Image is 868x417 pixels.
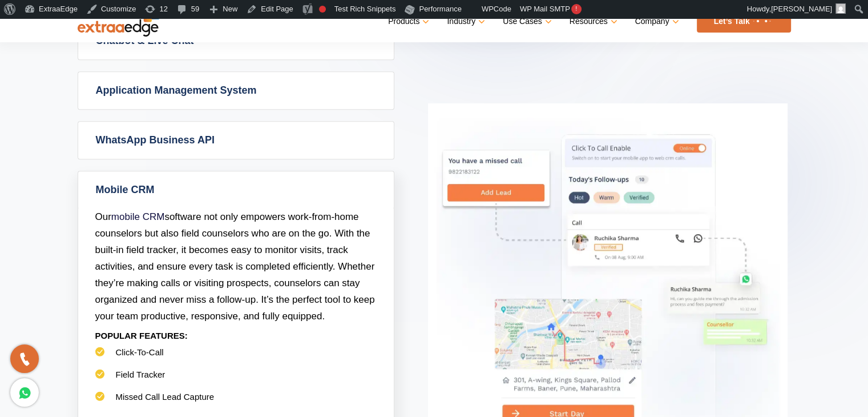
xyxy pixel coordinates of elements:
[78,122,394,159] a: WhatsApp Business API
[95,391,377,414] li: Missed Call Lead Capture
[447,13,483,30] a: Industry
[635,13,677,30] a: Company
[388,13,427,30] a: Products
[95,211,375,322] span: Our software not only empowers work-from-home counselors but also field counselors who are on the...
[95,369,377,391] li: Field Tracker
[697,10,791,33] a: Let’s Talk
[111,211,165,222] a: mobile CRM
[95,347,377,369] li: Click-To-Call
[771,5,832,13] span: [PERSON_NAME]
[78,72,394,109] a: Application Management System
[95,324,377,347] p: POPULAR FEATURES:
[503,13,549,30] a: Use Cases
[570,13,615,30] a: Resources
[78,171,394,209] a: Mobile CRM
[571,4,582,14] span: !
